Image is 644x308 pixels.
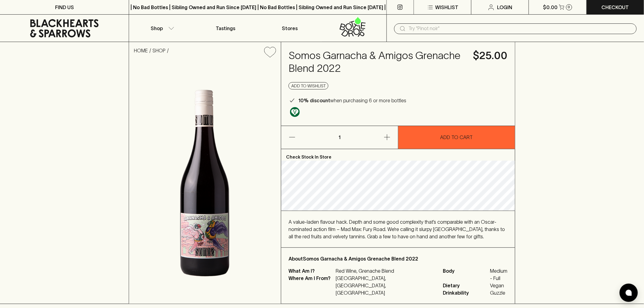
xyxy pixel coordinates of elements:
[134,48,148,53] a: HOME
[626,290,632,296] img: bubble-icon
[490,282,508,289] span: Vegan
[289,255,508,262] p: About Somos Garnacha & Amigos Grenache Blend 2022
[152,48,166,53] a: SHOP
[289,275,334,296] p: Where Am I From?
[443,282,489,289] span: Dietary
[298,98,330,103] b: 10% discount
[289,106,301,118] a: Made without the use of any animal products.
[129,15,193,42] button: Shop
[289,82,328,89] button: Add to wishlist
[332,126,347,149] p: 1
[289,219,505,239] span: A value-laden flavour hack. Depth and some good complexity that’s comparable with an Oscar-nomina...
[409,24,632,33] input: Try "Pinot noir"
[258,15,322,42] a: Stores
[216,25,235,32] p: Tastings
[440,134,473,141] p: ADD TO CART
[490,289,508,296] span: Guzzle
[262,44,278,60] button: Add to wishlist
[194,15,258,42] a: Tastings
[473,49,508,62] h4: $25.00
[336,267,436,275] p: Red Wine, Grenache Blend
[282,25,298,32] p: Stores
[443,289,489,296] span: Drinkability
[151,25,163,32] p: Shop
[129,62,281,304] img: 32045.png
[398,126,515,149] button: ADD TO CART
[289,49,466,75] h4: Somos Garnacha & Amigos Grenache Blend 2022
[281,149,515,161] p: Check Stock In Store
[289,267,334,275] p: What Am I?
[543,4,558,11] p: $0.00
[55,4,74,11] p: FIND US
[336,275,436,296] p: [GEOGRAPHIC_DATA], [GEOGRAPHIC_DATA], [GEOGRAPHIC_DATA]
[568,5,570,9] p: 0
[602,4,629,11] p: Checkout
[290,107,300,117] img: Vegan
[298,97,406,104] p: when purchasing 6 or more bottles
[490,267,508,282] span: Medium - Full
[443,267,489,282] span: Body
[497,4,513,11] p: Login
[435,4,458,11] p: Wishlist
